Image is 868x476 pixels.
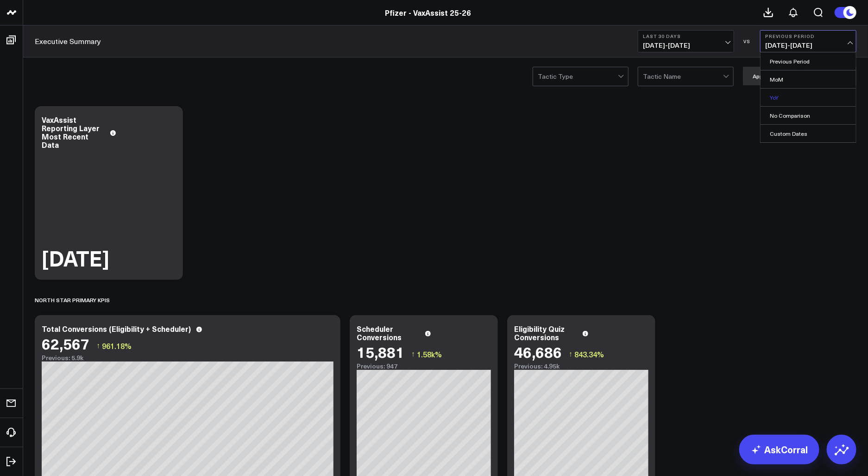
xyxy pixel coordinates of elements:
button: Previous Period[DATE]-[DATE] [760,30,856,52]
a: Executive Summary [35,36,101,46]
div: 62,567 [42,335,89,352]
a: Custom Dates [761,125,856,142]
span: 1.58k% [417,349,442,359]
div: [DATE] [42,248,109,268]
span: ↑ [96,340,100,352]
div: Previous: 4.95k [514,362,648,370]
a: MoM [761,70,856,88]
b: Last 30 Days [643,33,729,39]
span: [DATE] - [DATE] [765,42,851,49]
div: VaxAssist Reporting Layer Most Recent Data [42,115,105,149]
span: ↑ [411,348,415,360]
a: YoY [761,89,856,106]
div: North Star Primary KPIs [35,289,110,311]
span: 843.34% [574,349,604,359]
span: 961.18% [102,341,132,351]
div: VS [739,38,755,44]
div: Previous: 5.9k [42,354,333,362]
b: Previous Period [765,33,851,39]
span: [DATE] - [DATE] [643,42,729,49]
button: Last 30 Days[DATE]-[DATE] [638,30,734,52]
a: No Comparison [761,107,856,124]
div: 15,881 [357,343,404,360]
div: Total Conversions (Eligibility + Scheduler) [42,324,191,333]
div: Previous: 947 [357,362,491,370]
span: ↑ [569,348,572,360]
a: AskCorral [739,435,819,464]
div: Eligibility Quiz Conversions [514,324,577,341]
div: Scheduler Conversions [357,324,420,341]
div: 46,686 [514,343,562,360]
a: Previous Period [761,52,856,70]
a: Pfizer - VaxAssist 25-26 [385,7,472,18]
button: Apply Filters [743,67,795,85]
